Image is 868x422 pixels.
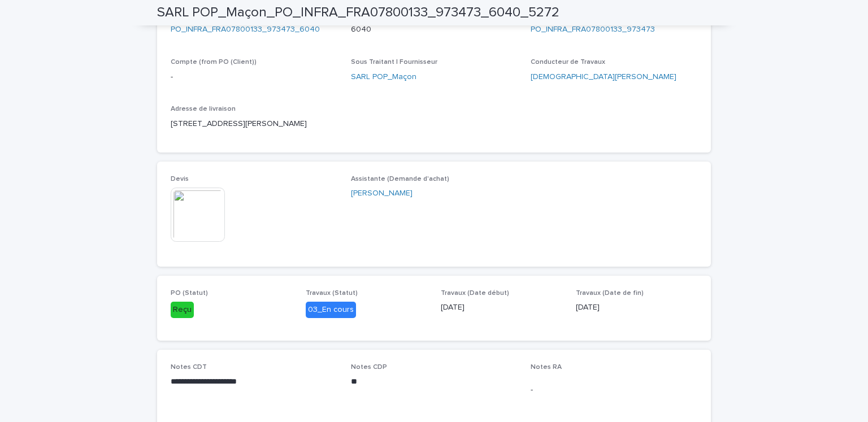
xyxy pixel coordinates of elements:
[576,290,644,297] span: Travaux (Date de fin)
[441,302,562,314] p: [DATE]
[531,71,676,83] a: [DEMOGRAPHIC_DATA][PERSON_NAME]
[306,302,356,318] div: 03_En cours
[531,384,697,396] p: -
[157,5,559,21] h2: SARL POP_Maçon_PO_INFRA_FRA07800133_973473_6040_5272
[171,59,257,66] span: Compte (from PO (Client))
[171,118,337,130] p: [STREET_ADDRESS][PERSON_NAME]
[441,290,509,297] span: Travaux (Date début)
[531,59,605,66] span: Conducteur de Travaux
[171,24,320,36] a: PO_INFRA_FRA07800133_973473_6040
[576,302,697,314] p: [DATE]
[351,24,518,36] p: 6040
[351,364,387,371] span: Notes CDP
[531,364,562,371] span: Notes RA
[171,71,337,83] div: -
[351,176,449,182] span: Assistante (Demande d'achat)
[306,290,358,297] span: Travaux (Statut)
[351,71,416,83] a: SARL POP_Maçon
[171,364,207,371] span: Notes CDT
[171,176,189,182] span: Devis
[531,24,655,36] a: PO_INFRA_FRA07800133_973473
[171,106,236,112] span: Adresse de livraison
[171,302,194,318] div: Reçu
[171,290,208,297] span: PO (Statut)
[351,59,437,66] span: Sous Traitant | Fournisseur
[351,188,413,199] a: [PERSON_NAME]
